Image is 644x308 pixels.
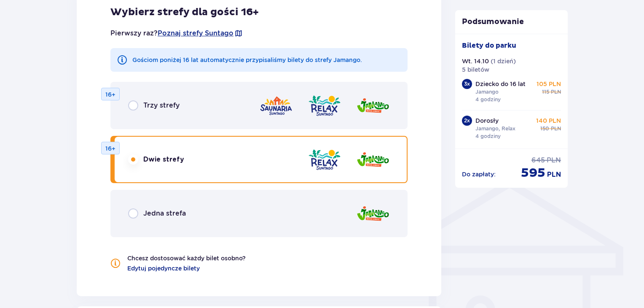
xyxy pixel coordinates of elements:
p: Dorosły [475,116,499,125]
div: 3 x [462,79,472,89]
p: Do zapłaty : [462,170,496,178]
p: Podsumowanie [455,17,568,27]
span: PLN [551,88,561,96]
span: 115 [542,88,549,96]
p: 105 PLN [537,80,561,88]
p: 4 godziny [475,96,501,103]
div: 2 x [462,116,472,126]
p: Jamango, Relax [475,125,515,132]
p: 5 biletów [462,65,489,74]
a: Poznaj strefy Suntago [158,29,233,38]
img: Jamango [356,94,390,118]
p: Chcesz dostosować każdy bilet osobno? [127,254,246,262]
span: PLN [547,170,561,179]
span: 150 [540,125,549,132]
span: Trzy strefy [143,101,180,110]
img: Jamango [356,202,390,226]
span: PLN [547,156,561,165]
img: Jamango [356,148,390,172]
span: 645 [531,156,545,165]
a: Edytuj pojedyncze bilety [127,264,200,273]
span: PLN [551,125,561,132]
p: Wt. 14.10 [462,57,489,65]
p: 16+ [105,90,115,99]
span: 595 [521,165,545,181]
p: Jamango [475,88,499,96]
p: 4 godziny [475,132,501,140]
p: Dziecko do 16 lat [475,80,526,88]
span: Dwie strefy [143,155,184,164]
h2: Wybierz strefy dla gości 16+ [110,6,408,19]
p: 16+ [105,144,115,153]
span: Jedna strefa [143,209,186,218]
img: Saunaria [259,94,293,118]
p: Gościom poniżej 16 lat automatycznie przypisaliśmy bilety do strefy Jamango. [132,56,362,64]
p: Bilety do parku [462,41,516,50]
p: 140 PLN [536,116,561,125]
p: ( 1 dzień ) [491,57,516,65]
img: Relax [308,148,341,172]
img: Relax [308,94,341,118]
p: Pierwszy raz? [110,29,243,38]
